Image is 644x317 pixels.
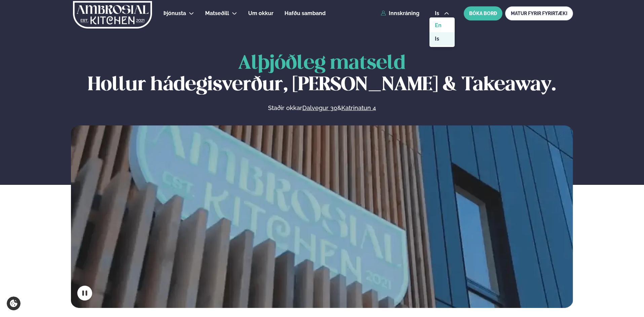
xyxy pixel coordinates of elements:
a: is [429,32,455,46]
p: Staðir okkar & [195,104,449,112]
a: Þjónusta [163,9,186,17]
span: Þjónusta [163,10,186,16]
a: Dalvegur 30 [302,104,337,112]
img: logo [72,1,153,29]
span: Hafðu samband [285,10,326,16]
a: Um okkur [248,9,273,17]
a: Innskráning [381,10,419,16]
a: Matseðill [205,9,229,17]
a: en [429,19,455,32]
h1: Hollur hádegisverður, [PERSON_NAME] & Takeaway. [71,53,573,96]
a: MATUR FYRIR FYRIRTÆKI [505,6,573,20]
a: Katrinatun 4 [341,104,376,112]
span: Um okkur [248,10,273,16]
span: is [435,11,441,16]
button: BÓKA BORÐ [464,6,502,20]
a: Cookie settings [7,297,21,310]
a: Hafðu samband [285,9,326,17]
button: is [429,11,455,16]
span: Alþjóðleg matseld [238,54,406,73]
span: Matseðill [205,10,229,16]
